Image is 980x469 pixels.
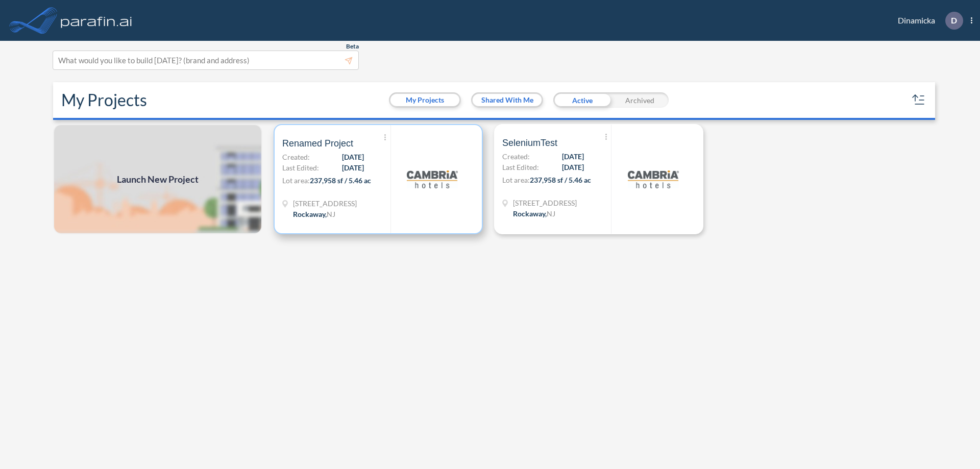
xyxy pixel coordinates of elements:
[611,92,669,108] div: Archived
[342,162,364,173] span: [DATE]
[513,198,577,208] span: 321 Mt Hope Ave
[911,92,927,108] button: sort
[327,210,335,218] span: NJ
[513,209,547,218] span: Rockaway ,
[59,10,134,31] img: logo
[547,209,555,218] span: NJ
[282,152,310,162] span: Created:
[390,94,459,106] button: My Projects
[951,16,957,25] p: D
[553,92,611,108] div: Active
[293,209,335,219] div: Rockaway, NJ
[282,176,310,185] span: Lot area:
[282,137,353,150] span: Renamed Project
[883,12,972,30] div: Dinamicka
[628,154,679,205] img: logo
[502,162,539,172] span: Last Edited:
[117,172,199,186] span: Launch New Project
[530,176,591,184] span: 237,958 sf / 5.46 ac
[346,42,359,51] span: Beta
[282,162,319,173] span: Last Edited:
[293,198,357,209] span: 321 Mt Hope Ave
[293,210,327,218] span: Rockaway ,
[502,137,557,149] span: SeleniumTest
[473,94,542,106] button: Shared With Me
[562,151,584,162] span: [DATE]
[53,124,262,234] img: add
[562,162,584,172] span: [DATE]
[53,124,262,234] a: Launch New Project
[502,151,530,162] span: Created:
[502,176,530,184] span: Lot area:
[342,152,364,162] span: [DATE]
[407,154,458,205] img: logo
[61,90,147,110] h2: My Projects
[513,208,555,219] div: Rockaway, NJ
[310,176,371,185] span: 237,958 sf / 5.46 ac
